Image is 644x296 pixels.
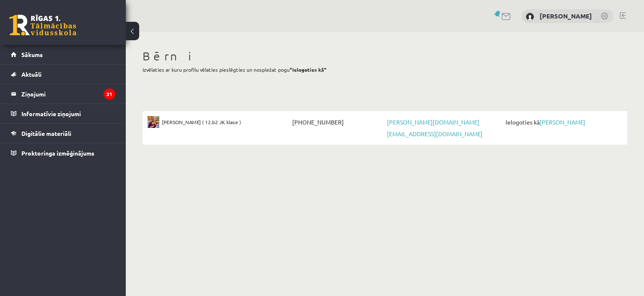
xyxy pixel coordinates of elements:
[290,116,385,128] span: [PHONE_NUMBER]
[148,116,159,128] img: Sofija Losāne
[21,149,94,157] span: Proktoringa izmēģinājums
[143,66,627,73] p: Izvēlaties ar kuru profilu vēlaties pieslēgties un nospiežat pogu
[11,104,115,123] a: Informatīvie ziņojumi
[21,51,43,58] span: Sākums
[162,116,241,128] span: [PERSON_NAME] ( 12.b2 JK klase )
[290,66,327,73] b: "Ielogoties kā"
[21,130,71,137] span: Digitālie materiāli
[104,88,115,100] i: 31
[21,70,42,78] span: Aktuāli
[9,15,76,36] a: Rīgas 1. Tālmācības vidusskola
[11,143,115,163] a: Proktoringa izmēģinājums
[21,104,115,123] legend: Informatīvie ziņojumi
[540,118,585,126] a: [PERSON_NAME]
[11,124,115,143] a: Digitālie materiāli
[540,12,592,20] a: [PERSON_NAME]
[526,13,534,21] img: Aleksandrs Losāns
[11,65,115,84] a: Aktuāli
[11,84,115,104] a: Ziņojumi31
[387,118,483,138] a: [PERSON_NAME][DOMAIN_NAME][EMAIL_ADDRESS][DOMAIN_NAME]
[504,116,622,128] span: Ielogoties kā
[143,49,627,63] h1: Bērni
[21,84,115,104] legend: Ziņojumi
[11,45,115,64] a: Sākums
